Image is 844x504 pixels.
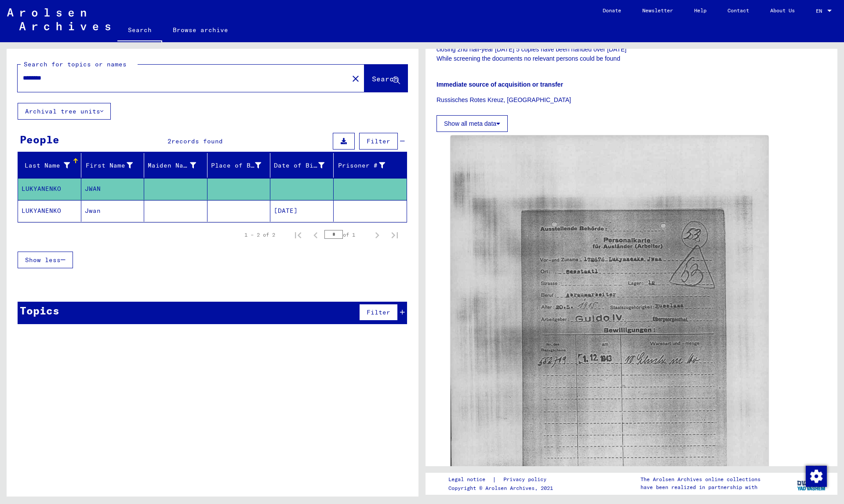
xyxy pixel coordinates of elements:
button: Archival tree units [18,103,111,120]
p: Russisches Rotes Kreuz, [GEOGRAPHIC_DATA] [437,95,826,105]
span: Filter [367,308,390,316]
div: Last Name [22,161,70,170]
mat-header-cell: First Name [81,153,145,178]
div: Date of Birth [274,161,324,170]
span: Show less [25,256,61,264]
mat-header-cell: Date of Birth [270,153,334,178]
mat-cell: LUKYANENKO [18,178,81,200]
div: First Name [85,161,133,170]
button: First page [289,226,307,244]
button: Show less [18,252,73,268]
mat-icon: close [350,73,361,84]
div: Date of Birth [274,158,335,172]
mat-header-cell: Last Name [18,153,81,178]
img: Arolsen_neg.svg [7,8,110,30]
mat-header-cell: Place of Birth [207,153,271,178]
mat-label: Search for topics or names [24,60,127,68]
img: yv_logo.png [795,472,828,494]
div: Place of Birth [211,158,273,172]
span: Filter [367,137,390,145]
button: Filter [359,133,398,150]
a: Privacy policy [496,475,557,484]
div: Change consent [805,465,826,486]
div: | [448,475,557,484]
span: Search [372,74,398,83]
div: Last Name [22,158,81,172]
div: 1 – 2 of 2 [244,231,275,239]
span: 2 [167,137,171,145]
div: People [20,131,59,147]
div: of 1 [324,230,368,239]
img: Change consent [806,466,827,487]
button: Next page [368,226,386,244]
button: Search [364,65,407,92]
div: First Name [85,158,144,172]
mat-header-cell: Prisoner # [334,153,407,178]
div: Prisoner # [337,161,386,170]
button: Show all meta data [437,115,508,132]
button: Last page [386,226,404,244]
a: Browse archive [162,19,239,40]
button: Filter [359,304,398,321]
div: Topics [20,303,59,318]
span: EN [816,8,826,14]
div: Place of Birth [211,161,262,170]
mat-cell: JWAN [81,178,145,200]
b: Immediate source of acquisition or transfer [437,81,563,88]
div: Maiden Name [148,158,207,172]
a: Legal notice [448,475,492,484]
mat-header-cell: Maiden Name [144,153,207,178]
mat-cell: [DATE] [270,200,334,222]
button: Clear [347,69,364,87]
span: records found [171,137,223,145]
p: Copyright © Arolsen Archives, 2021 [448,484,557,492]
mat-cell: Jwan [81,200,145,222]
p: have been realized in partnership with [640,483,760,491]
mat-cell: LUKYANENKO [18,200,81,222]
a: Search [117,19,162,42]
p: The Arolsen Archives online collections [640,475,760,483]
div: Prisoner # [337,158,397,172]
button: Previous page [307,226,324,244]
div: Maiden Name [148,161,196,170]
